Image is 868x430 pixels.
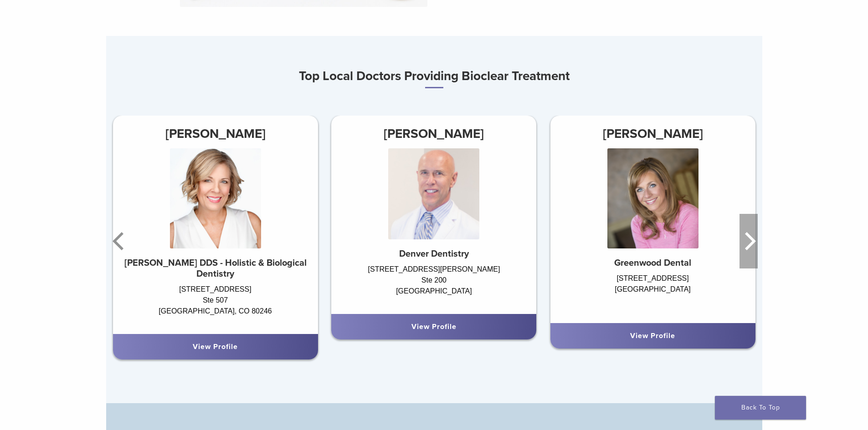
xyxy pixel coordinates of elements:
[113,123,318,145] h3: [PERSON_NAME]
[614,258,691,268] strong: Greenwood Dental
[388,148,479,239] img: Dr. Guy Grabiak
[106,65,762,88] h3: Top Local Doctors Providing Bioclear Treatment
[124,258,307,279] strong: [PERSON_NAME] DDS - Holistic & Biological Dentistry
[411,322,457,331] a: View Profile
[399,248,469,259] strong: Denver Dentistry
[630,331,675,340] a: View Profile
[170,148,261,248] img: Dr. Sharon Dickerson
[607,148,699,248] img: Dr. Rachel LePera
[550,123,755,145] h3: [PERSON_NAME]
[331,264,536,305] div: [STREET_ADDRESS][PERSON_NAME] Ste 200 [GEOGRAPHIC_DATA]
[113,284,318,325] div: [STREET_ADDRESS] Ste 507 [GEOGRAPHIC_DATA], CO 80246
[715,396,806,420] a: Back To Top
[331,123,536,145] h3: [PERSON_NAME]
[550,273,755,314] div: [STREET_ADDRESS] [GEOGRAPHIC_DATA]
[193,342,238,351] a: View Profile
[740,214,758,268] button: Next
[111,214,129,268] button: Previous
